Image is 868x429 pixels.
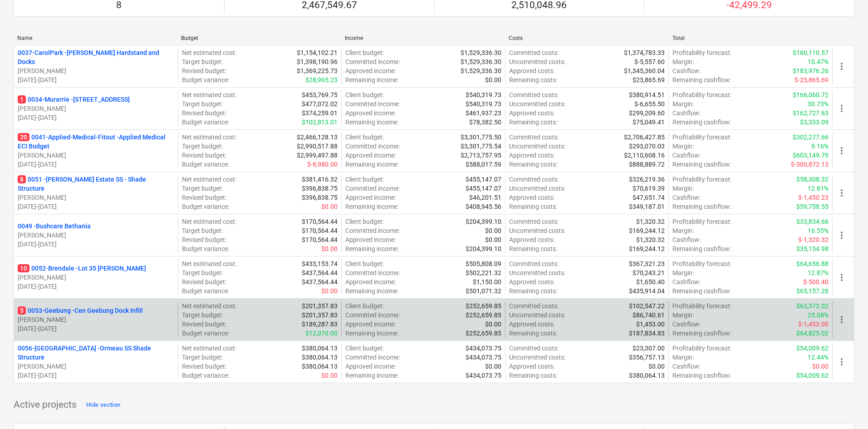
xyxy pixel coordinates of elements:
[672,244,731,253] p: Remaining cashflow :
[182,217,236,226] p: Net estimated cost :
[182,301,236,311] p: Net estimated cost :
[672,217,731,226] p: Profitability forecast :
[836,314,847,325] span: more_vert
[302,108,338,118] p: $374,259.01
[345,184,400,193] p: Committed income :
[18,240,174,249] p: [DATE] - [DATE]
[509,226,565,235] p: Uncommitted costs :
[18,66,174,75] p: [PERSON_NAME]
[808,268,829,277] p: 12.87%
[345,108,396,118] p: Approved income :
[672,151,701,160] p: Cashflow :
[18,133,174,169] div: 200041-Applied-Medical-Fitout -Applied Medical ECI Budget[PERSON_NAME][DATE]-[DATE]
[18,175,26,183] span: 8
[793,133,829,142] p: $302,277.66
[466,90,501,99] p: $540,319.73
[485,75,501,84] p: $0.00
[629,108,665,118] p: $299,209.60
[182,118,229,127] p: Budget variance :
[18,95,174,122] div: 10034-Murarrie -[STREET_ADDRESS][PERSON_NAME][DATE]-[DATE]
[302,353,338,362] p: $380,064.13
[302,235,338,244] p: $170,564.44
[791,160,829,169] p: $-300,872.13
[485,235,501,244] p: $0.00
[633,184,665,193] p: $70,619.39
[345,202,398,211] p: Remaining income :
[509,57,565,66] p: Uncommitted costs :
[345,217,384,226] p: Client budget :
[509,259,559,268] p: Committed costs :
[469,193,501,202] p: $46,201.51
[509,151,554,160] p: Approved costs :
[466,175,501,184] p: $455,147.07
[798,193,829,202] p: $-1,450.23
[182,202,229,211] p: Budget variance :
[18,48,174,66] p: 0037-CarolPark - [PERSON_NAME] Hardstand and Docks
[182,175,236,184] p: Net estimated cost :
[836,272,847,283] span: more_vert
[18,175,174,193] p: 0051 - [PERSON_NAME] Estate SS - Shade Structure
[672,259,731,268] p: Profitability forecast :
[636,235,665,244] p: $1,320.32
[672,226,694,235] p: Margin :
[466,353,501,362] p: $434,073.75
[345,226,400,235] p: Committed income :
[182,244,229,253] p: Budget variance :
[672,353,694,362] p: Margin :
[18,133,174,151] p: 0041-Applied-Medical-Fitout - Applied Medical ECI Budget
[672,66,701,75] p: Cashflow :
[461,142,501,151] p: $3,301,775.54
[836,356,847,367] span: more_vert
[182,151,226,160] p: Revised budget :
[633,118,665,127] p: $75,049.41
[345,151,396,160] p: Approved income :
[629,353,665,362] p: $356,757.13
[18,231,174,240] p: [PERSON_NAME]
[672,184,694,193] p: Margin :
[509,286,557,296] p: Remaining costs :
[345,142,400,151] p: Committed income :
[466,160,501,169] p: $588,017.59
[345,244,398,253] p: Remaining income :
[509,217,559,226] p: Committed costs :
[509,142,565,151] p: Uncommitted costs :
[672,311,694,320] p: Margin :
[793,108,829,118] p: $162,727.63
[345,160,398,169] p: Remaining income :
[18,264,29,272] span: 10
[629,160,665,169] p: $888,889.72
[836,103,847,114] span: more_vert
[836,230,847,241] span: more_vert
[345,344,384,353] p: Client budget :
[302,311,338,320] p: $201,357.83
[321,202,338,211] p: $0.00
[18,75,174,84] p: [DATE] - [DATE]
[182,259,236,268] p: Net estimated cost :
[182,235,226,244] p: Revised budget :
[624,133,665,142] p: $2,706,427.85
[796,175,829,184] p: $58,308.32
[18,324,174,333] p: [DATE] - [DATE]
[672,57,694,66] p: Margin :
[18,306,26,315] span: 5
[793,48,829,57] p: $160,110.57
[633,311,665,320] p: $86,740.61
[636,217,665,226] p: $1,320.32
[466,99,501,108] p: $540,319.73
[182,311,223,320] p: Target budget :
[629,90,665,99] p: $380,914.51
[469,118,501,127] p: $78,382.50
[18,133,29,141] span: 20
[509,66,554,75] p: Approved costs :
[18,306,174,333] div: 50053-Geebung -Cen Geebung Dock Infill[PERSON_NAME][DATE]-[DATE]
[18,175,174,211] div: 80051 -[PERSON_NAME] Estate SS - Shade Structure[PERSON_NAME][DATE]-[DATE]
[321,244,338,253] p: $0.00
[509,202,557,211] p: Remaining costs :
[794,75,829,84] p: $-23,865.69
[466,311,501,320] p: $252,659.85
[307,160,338,169] p: $-8,980.00
[796,259,829,268] p: $64,656.88
[182,99,223,108] p: Target budget :
[302,99,338,108] p: $477,072.02
[461,133,501,142] p: $3,301,775.50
